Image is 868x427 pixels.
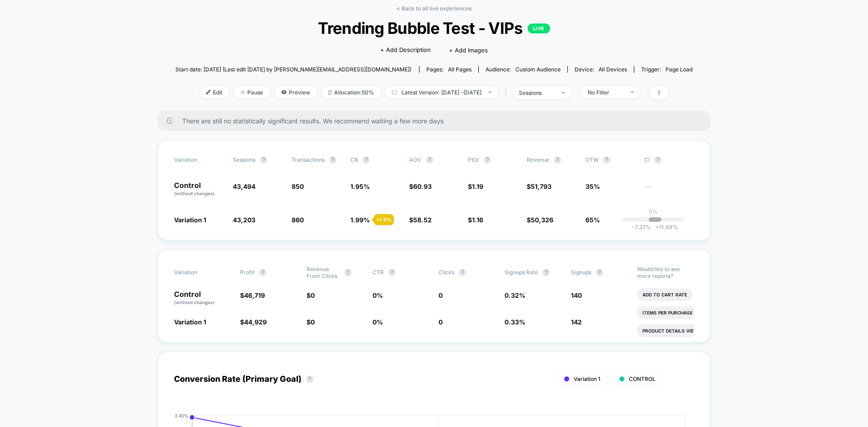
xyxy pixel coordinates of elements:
[426,66,472,73] div: Pages:
[637,288,693,301] li: Add To Cart Rate
[174,318,206,326] span: Variation 1
[413,216,432,224] span: 58.52
[503,86,512,99] span: |
[567,66,634,73] span: Device:
[174,156,224,164] span: Variation
[644,184,694,197] span: ---
[571,269,591,276] span: Signups
[641,66,693,73] div: Trigger:
[637,306,698,319] li: Items Per Purchase
[459,269,466,276] button: ?
[585,156,635,164] span: OTW
[585,216,600,224] span: 65%
[259,269,266,276] button: ?
[380,46,431,55] span: + Add Description
[174,266,224,279] span: Variation
[413,183,432,190] span: 60.93
[505,269,538,276] span: Signups Rate
[350,183,370,190] span: 1.95 %
[472,216,483,224] span: 1.16
[233,156,255,163] span: Sessions
[409,183,432,190] span: $
[182,117,692,125] span: There are still no statistically significant results. We recommend waiting a few more days
[307,318,315,326] span: $
[528,23,550,33] p: LIVE
[505,318,525,326] span: 0.33 %
[373,291,383,299] span: 0 %
[306,375,313,383] button: ?
[531,216,553,224] span: 50,326
[363,156,370,164] button: ?
[373,318,383,326] span: 0 %
[631,91,634,93] img: end
[632,224,651,230] span: -7.27 %
[374,214,394,225] div: + 1.9 %
[240,291,265,299] span: $
[468,183,483,190] span: $
[488,91,491,93] img: end
[233,216,255,224] span: 43,203
[505,291,525,299] span: 0.32 %
[554,156,561,164] button: ?
[175,66,411,73] span: Start date: [DATE] (Last edit [DATE] by [PERSON_NAME][EMAIL_ADDRESS][DOMAIN_NAME])
[240,318,267,326] span: $
[652,215,654,222] p: |
[385,86,498,99] span: Latest Version: [DATE] - [DATE]
[629,375,656,382] span: CONTROL
[292,216,304,224] span: 860
[234,86,270,99] span: Pause
[311,291,315,299] span: 0
[449,47,488,54] span: + Add Images
[241,90,245,94] img: end
[409,156,421,163] span: AOV
[571,318,582,326] span: 142
[350,156,358,163] span: CR
[392,90,397,94] img: calendar
[292,156,325,163] span: Transactions
[201,19,667,38] span: Trending Bubble Test - VIPs
[329,156,336,164] button: ?
[588,89,624,96] div: No Filter
[307,266,340,279] span: Revenue From Clicks
[515,66,561,73] span: Custom Audience
[603,156,610,164] button: ?
[596,269,603,276] button: ?
[665,66,693,73] span: Page Load
[240,269,255,276] span: Profit
[174,300,215,305] span: (without changes)
[571,291,582,299] span: 140
[344,269,352,276] button: ?
[562,92,565,94] img: end
[396,5,472,12] a: < Back to all live experiences
[468,156,479,163] span: PSV
[448,66,472,73] span: all pages
[651,224,678,230] span: 11.88 %
[519,89,555,96] div: sessions
[527,216,553,224] span: $
[486,66,561,73] div: Audience:
[174,216,206,224] span: Variation 1
[472,183,483,190] span: 1.19
[206,90,211,94] img: edit
[311,318,315,326] span: 0
[350,216,370,224] span: 1.99 %
[233,183,255,190] span: 43,494
[174,191,215,196] span: (without changes)
[656,224,659,230] span: +
[174,291,231,306] p: Control
[468,216,483,224] span: $
[439,318,443,326] span: 0
[527,183,552,190] span: $
[307,291,315,299] span: $
[175,413,189,418] tspan: 3.40%
[426,156,433,164] button: ?
[527,156,549,163] span: Revenue
[321,86,381,99] span: Allocation: 50%
[654,156,661,164] button: ?
[244,291,265,299] span: 46,719
[244,318,267,326] span: 44,929
[637,324,720,337] li: Product Details Views Rate
[649,208,658,215] p: 0%
[637,266,694,279] p: Would like to see more reports?
[199,86,229,99] span: Edit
